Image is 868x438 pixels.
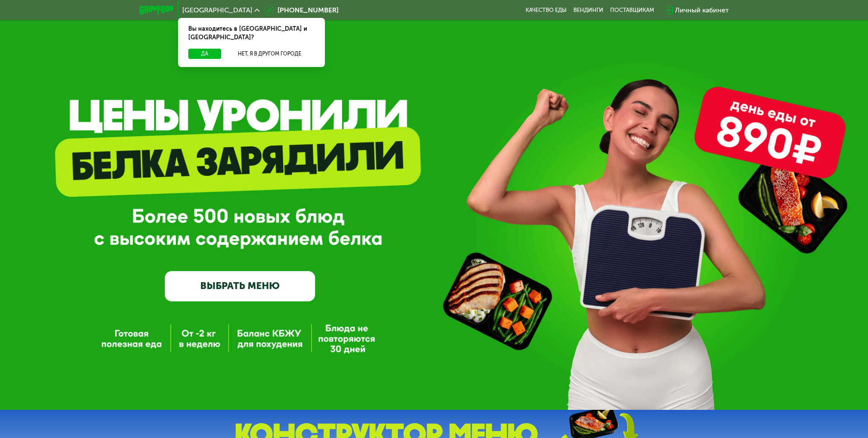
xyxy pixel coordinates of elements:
[264,5,339,15] a: [PHONE_NUMBER]
[165,271,315,301] a: ВЫБРАТЬ МЕНЮ
[675,5,729,15] div: Личный кабинет
[526,7,567,14] a: Качество еды
[182,7,252,14] span: [GEOGRAPHIC_DATA]
[178,18,325,49] div: Вы находитесь в [GEOGRAPHIC_DATA] и [GEOGRAPHIC_DATA]?
[573,7,603,14] a: Вендинги
[188,49,221,59] button: Да
[225,49,315,59] button: Нет, я в другом городе
[610,7,654,14] div: поставщикам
